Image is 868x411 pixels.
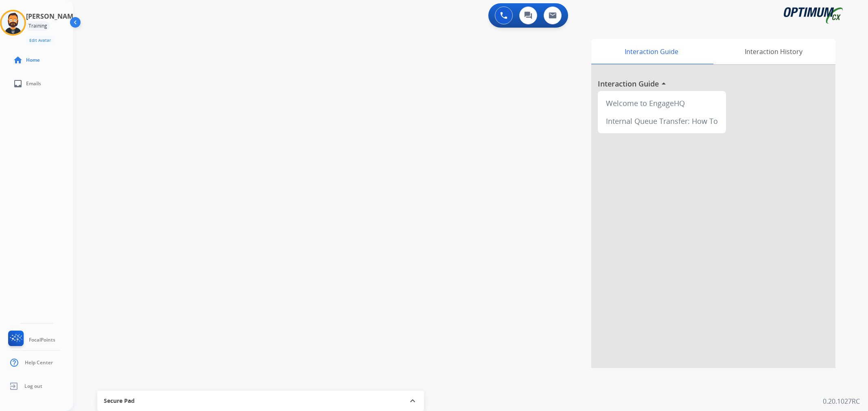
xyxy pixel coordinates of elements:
span: Secure Pad [104,397,135,405]
mat-icon: home [13,55,23,65]
div: Interaction History [711,39,835,64]
a: FocalPoints [7,331,55,349]
span: Help Center [25,359,53,366]
h3: [PERSON_NAME] [26,11,79,21]
div: Interaction Guide [591,39,711,64]
p: 0.20.1027RC [823,396,860,406]
img: avatar [2,11,24,34]
mat-icon: inbox [13,79,23,89]
span: Log out [24,383,42,389]
span: FocalPoints [29,337,55,343]
span: Home [26,57,40,63]
div: Training [26,21,50,31]
button: Edit Avatar [26,36,54,45]
mat-icon: expand_less [408,396,418,406]
div: Internal Queue Transfer: How To [601,112,723,130]
span: Emails [26,80,41,87]
div: Welcome to EngageHQ [601,94,723,112]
